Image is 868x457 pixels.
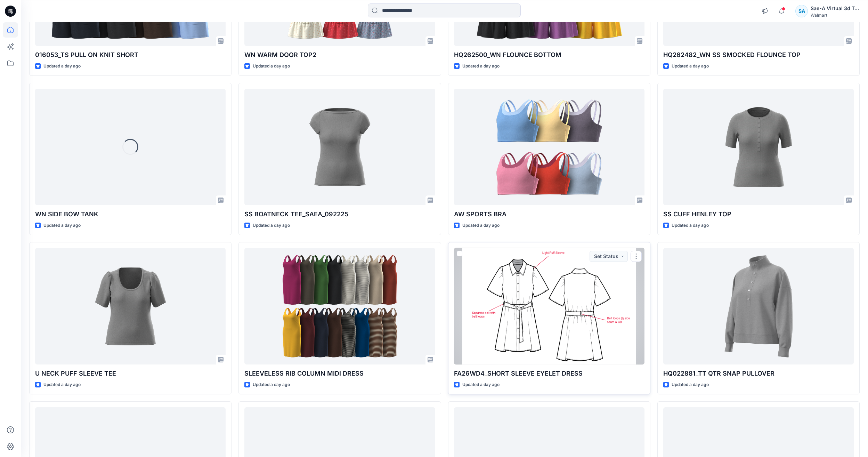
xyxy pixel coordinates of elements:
[462,381,500,388] p: Updated a day ago
[454,209,644,219] p: AW SPORTS BRA
[663,248,854,364] a: HQ022881_TT QTR SNAP PULLOVER
[244,369,435,378] p: SLEEVELESS RIB COLUMN MIDI DRESS
[462,63,500,70] p: Updated a day ago
[253,381,290,388] p: Updated a day ago
[454,89,644,205] a: AW SPORTS BRA
[672,63,709,70] p: Updated a day ago
[663,369,854,378] p: HQ022881_TT QTR SNAP PULLOVER
[253,63,290,70] p: Updated a day ago
[672,381,709,388] p: Updated a day ago
[35,248,226,364] a: U NECK PUFF SLEEVE TEE
[244,50,435,60] p: WN WARM DOOR TOP2
[43,222,81,229] p: Updated a day ago
[454,50,644,60] p: HQ262500_WN FLOUNCE BOTTOM
[811,13,859,18] div: Walmart
[811,4,859,13] div: Sae-A Virtual 3d Team
[454,248,644,364] a: FA26WD4_SHORT SLEEVE EYELET DRESS
[663,89,854,205] a: SS CUFF HENLEY TOP
[454,369,644,378] p: FA26WD4_SHORT SLEEVE EYELET DRESS
[35,369,226,378] p: U NECK PUFF SLEEVE TEE
[663,209,854,219] p: SS CUFF HENLEY TOP
[253,222,290,229] p: Updated a day ago
[663,50,854,60] p: HQ262482_WN SS SMOCKED FLOUNCE TOP
[43,63,81,70] p: Updated a day ago
[35,50,226,60] p: 016053_TS PULL ON KNIT SHORT
[462,222,500,229] p: Updated a day ago
[672,222,709,229] p: Updated a day ago
[795,5,808,17] div: SA
[244,209,435,219] p: SS BOATNECK TEE_SAEA_092225
[43,381,81,388] p: Updated a day ago
[244,248,435,364] a: SLEEVELESS RIB COLUMN MIDI DRESS
[244,89,435,205] a: SS BOATNECK TEE_SAEA_092225
[35,209,226,219] p: WN SIDE BOW TANK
